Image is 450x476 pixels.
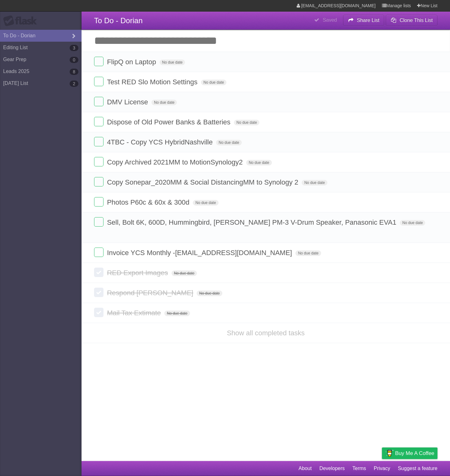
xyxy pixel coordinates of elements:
span: RED Export Images [107,269,169,277]
span: FlipQ on Laptop [107,58,158,66]
span: Copy Archived 2021MM to MotionSynology2 [107,158,244,166]
span: No due date [197,290,222,296]
button: Share List [343,15,384,26]
label: Star task [399,157,411,167]
span: No due date [160,60,185,65]
label: Done [94,57,103,66]
span: To Do - Dorian [94,16,143,25]
label: Done [94,157,103,166]
span: Buy me a coffee [395,448,434,459]
label: Done [94,77,103,86]
label: Star task [399,177,411,187]
span: No due date [172,270,197,276]
a: About [299,463,312,474]
label: Done [94,268,103,277]
label: Star task [399,248,411,258]
a: Buy me a coffee [382,447,437,459]
label: Done [94,288,103,297]
span: No due date [216,140,241,145]
span: No due date [193,200,218,206]
label: Star task [399,228,411,238]
label: Done [94,97,103,106]
span: No due date [400,220,425,226]
label: Star task [399,117,411,127]
a: Terms [352,463,366,474]
label: Star task [399,97,411,107]
span: 4TBC - Copy YCS HybridNashville [107,138,214,146]
span: DMV License [107,98,150,106]
a: Show all completed tasks [227,329,304,337]
label: Done [94,217,103,227]
label: Done [94,117,103,126]
a: Privacy [374,463,390,474]
button: Clone This List [386,15,437,26]
b: 2 [70,81,78,87]
div: Flask [3,15,41,27]
label: Star task [399,137,411,147]
b: Clone This List [400,18,433,23]
span: No due date [164,311,190,316]
span: Mail Tax Extimate [107,309,162,317]
span: Invoice YCS Monthly - [EMAIL_ADDRESS][DOMAIN_NAME] [107,249,294,257]
span: Dispose of Old Power Banks & Batteries [107,118,232,126]
label: Done [94,177,103,186]
a: Suggest a feature [398,463,437,474]
span: Sell, Bolt 6K, 600D, Hummingbird, [PERSON_NAME] PM-3 V-Drum Speaker, Panasonic EVA1 [107,218,398,226]
b: 0 [70,57,78,63]
label: Star task [399,197,411,207]
span: No due date [302,180,327,186]
label: Done [94,248,103,257]
span: No due date [234,120,259,125]
label: Done [94,137,103,146]
a: Developers [319,463,345,474]
span: No due date [295,250,321,256]
label: Done [94,197,103,207]
label: Star task [399,77,411,87]
label: Star task [399,57,411,67]
b: Saved [323,17,337,23]
b: 8 [70,69,78,75]
b: Share List [357,18,379,23]
span: No due date [246,160,272,165]
b: 3 [70,45,78,51]
span: No due date [151,100,177,105]
span: Copy Sonepar_2020MM & Social DistancingMM to Synology 2 [107,178,300,186]
span: No due date [201,80,226,85]
span: Test RED Slo Motion Settings [107,78,199,86]
span: Photos P60c & 60x & 300d [107,198,191,206]
label: Done [94,308,103,317]
img: Buy me a coffee [385,448,394,458]
span: Respond [PERSON_NAME] [107,289,195,297]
